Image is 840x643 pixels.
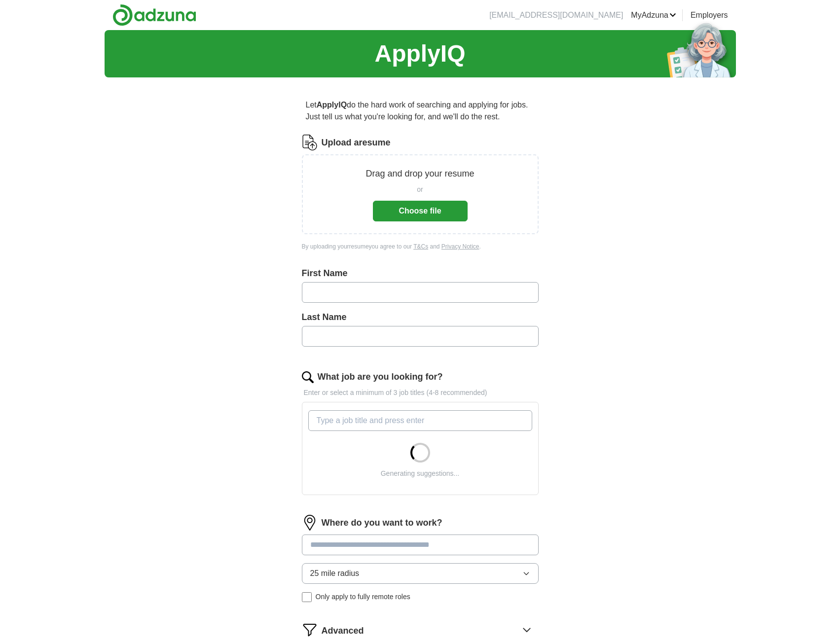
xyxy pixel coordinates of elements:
div: By uploading your resume you agree to our and . [302,242,539,251]
img: Adzuna logo [112,4,196,26]
span: Only apply to fully remote roles [316,592,410,602]
img: filter [302,622,318,638]
a: T&Cs [413,243,428,250]
p: Drag and drop your resume [365,167,474,180]
span: Advanced [322,624,364,638]
img: location.png [302,515,318,531]
h1: ApplyIQ [374,36,465,71]
button: 25 mile radius [302,563,539,584]
span: or [417,184,423,195]
label: What job are you looking for? [318,370,443,384]
input: Only apply to fully remote roles [302,592,312,602]
div: Generating suggestions... [381,468,460,479]
img: CV Icon [302,135,318,150]
a: MyAdzuna [631,9,676,21]
img: search.png [302,371,314,383]
a: Employers [691,9,728,21]
a: Privacy Notice [441,243,479,250]
p: Let do the hard work of searching and applying for jobs. Just tell us what you're looking for, an... [302,95,539,127]
label: Where do you want to work? [322,516,442,530]
p: Enter or select a minimum of 3 job titles (4-8 recommended) [302,388,539,398]
label: Last Name [302,311,539,324]
li: [EMAIL_ADDRESS][DOMAIN_NAME] [489,9,623,21]
strong: ApplyIQ [317,101,347,109]
span: 25 mile radius [310,568,360,579]
input: Type a job title and press enter [308,410,532,431]
button: Choose file [373,201,468,221]
label: Upload a resume [322,136,391,149]
label: First Name [302,267,539,280]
